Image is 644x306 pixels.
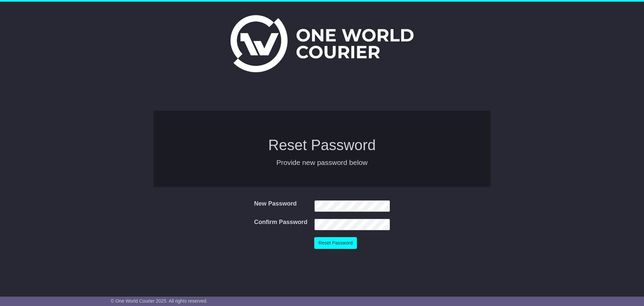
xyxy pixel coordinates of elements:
[254,200,297,208] label: New Password
[160,137,484,153] h1: Reset Password
[254,219,307,226] label: Confirm Password
[314,237,357,249] button: Reset Password
[111,298,208,304] span: © One World Courier 2025. All rights reserved.
[230,15,414,72] img: One World
[160,158,484,167] p: Provide new password below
